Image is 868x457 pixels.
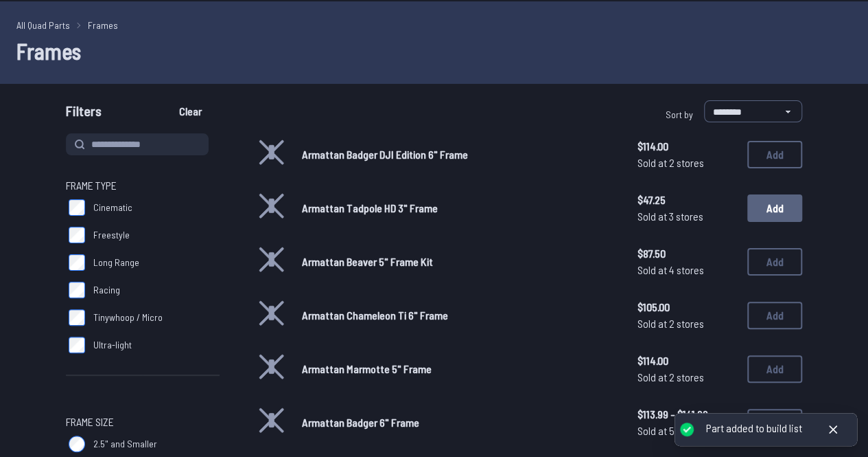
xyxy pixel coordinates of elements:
span: Frame Size [66,414,114,430]
span: Filters [66,100,102,128]
button: Add [747,355,802,383]
span: $47.25 [637,192,736,208]
span: Ultra-light [93,338,132,352]
a: Armattan Tadpole HD 3" Frame [302,200,615,216]
button: Clear [167,100,213,122]
a: Armattan Badger DJI Edition 6" Frame [302,146,615,163]
span: $114.00 [637,353,736,369]
span: Sold at 5 stores [637,423,736,439]
button: Add [747,302,802,329]
select: Sort by [704,100,802,122]
a: Armattan Beaver 5" Frame Kit [302,254,615,270]
span: Racing [93,283,120,297]
input: Freestyle [69,227,85,243]
input: Racing [69,282,85,298]
a: Armattan Marmotte 5" Frame [302,361,615,377]
div: Part added to build list [706,421,802,436]
input: Cinematic [69,199,85,216]
span: Armattan Tadpole HD 3" Frame [302,201,438,214]
span: Armattan Badger DJI Edition 6" Frame [302,148,468,161]
a: Frames [88,18,118,32]
span: Sold at 3 stores [637,208,736,225]
a: Armattan Chameleon Ti 6" Frame [302,307,615,324]
input: Tinywhoop / Micro [69,309,85,326]
span: Sold at 4 stores [637,262,736,278]
button: Add [747,141,802,168]
a: Armattan Badger 6" Frame [302,414,615,431]
span: Long Range [93,256,139,269]
input: Ultra-light [69,337,85,353]
span: $113.99 - $141.99 [637,406,736,423]
span: 2.5" and Smaller [93,437,157,451]
span: Cinematic [93,201,132,214]
input: 2.5" and Smaller [69,436,85,452]
span: Sold at 2 stores [637,155,736,171]
span: Frame Type [66,177,117,194]
span: Armattan Chameleon Ti 6" Frame [302,309,448,322]
span: Armattan Marmotte 5" Frame [302,362,432,375]
a: All Quad Parts [16,18,70,32]
span: Sold at 2 stores [637,369,736,386]
span: Sort by [666,109,693,120]
button: Add [747,248,802,276]
span: Armattan Beaver 5" Frame Kit [302,255,433,268]
span: Freestyle [93,228,130,242]
span: Armattan Badger 6" Frame [302,416,419,429]
span: $114.00 [637,138,736,155]
input: Long Range [69,254,85,271]
span: $105.00 [637,299,736,315]
span: Sold at 2 stores [637,315,736,332]
button: Add [747,194,802,222]
h1: Frames [16,34,852,67]
span: Tinywhoop / Micro [93,311,163,324]
span: $87.50 [637,245,736,262]
button: Add [747,409,802,436]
